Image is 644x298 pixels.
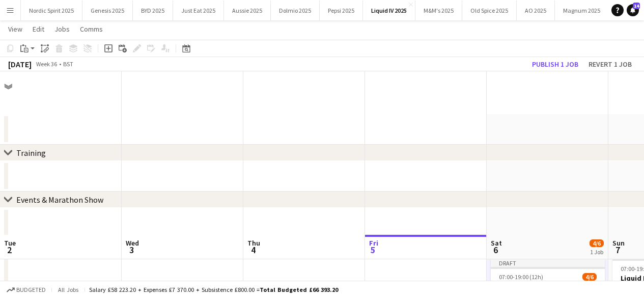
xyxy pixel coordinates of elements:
[4,238,16,248] span: Tue
[369,238,378,248] span: Fri
[29,22,48,36] a: Edit
[555,1,609,20] button: Magnum 2025
[8,59,32,69] div: [DATE]
[21,1,82,20] button: Nordic Spirit 2025
[363,1,415,20] button: Liquid IV 2025
[89,286,338,293] div: Salary £58 223.20 + Expenses £7 370.00 + Subsistence £800.00 =
[582,273,597,281] span: 4/6
[50,22,74,36] a: Jobs
[133,1,173,20] button: BYD 2025
[54,24,70,34] span: Jobs
[271,1,320,20] button: Dolmio 2025
[517,1,555,20] button: AO 2025
[124,244,139,256] span: 3
[368,244,378,256] span: 5
[584,58,636,71] button: Revert 1 job
[126,238,139,248] span: Wed
[56,286,80,293] span: All jobs
[63,60,73,68] div: BST
[499,273,543,281] span: 07:00-19:00 (12h)
[4,22,26,36] a: View
[491,259,605,267] div: Draft
[260,286,338,293] span: Total Budgeted £66 393.20
[82,1,133,20] button: Genesis 2025
[489,244,502,256] span: 6
[590,239,604,247] span: 4/6
[612,238,625,248] span: Sun
[224,1,271,20] button: Aussie 2025
[415,1,462,20] button: M&M's 2025
[8,24,22,34] span: View
[5,284,47,295] button: Budgeted
[33,24,44,34] span: Edit
[633,3,640,9] span: 14
[491,238,502,248] span: Sat
[173,1,224,20] button: Just Eat 2025
[34,60,59,68] span: Week 36
[3,244,16,256] span: 2
[462,1,517,20] button: Old Spice 2025
[590,248,603,256] div: 1 Job
[528,58,582,71] button: Publish 1 job
[320,1,363,20] button: Pepsi 2025
[16,148,46,158] div: Training
[76,22,107,36] a: Comms
[627,4,639,16] a: 14
[246,244,260,256] span: 4
[16,286,46,293] span: Budgeted
[16,195,103,205] div: Events & Marathon Show
[611,244,625,256] span: 7
[247,238,260,248] span: Thu
[80,24,103,34] span: Comms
